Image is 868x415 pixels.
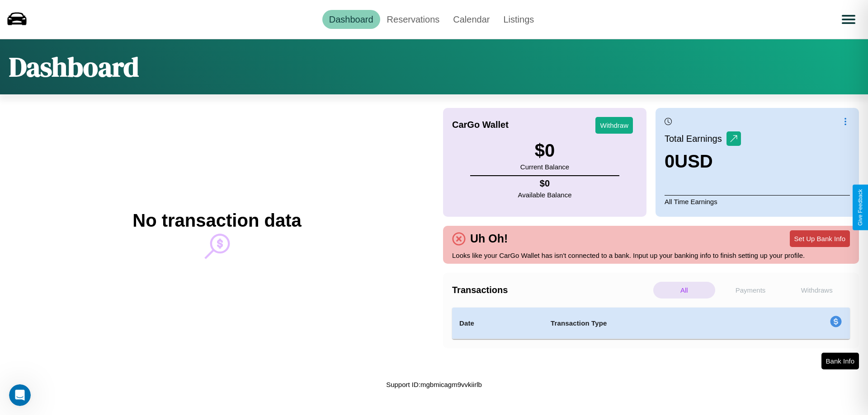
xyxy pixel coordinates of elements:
[459,318,536,329] h4: Date
[665,131,726,147] p: Total Earnings
[520,161,569,173] p: Current Balance
[821,353,859,369] button: Bank Info
[665,195,850,208] p: All Time Earnings
[496,10,541,29] a: Listings
[857,189,863,226] div: Give Feedback
[595,117,633,134] button: Withdraw
[322,10,380,29] a: Dashboard
[790,230,850,247] button: Set Up Bank Info
[520,140,569,161] h3: $ 0
[720,282,782,298] p: Payments
[380,10,447,29] a: Reservations
[786,282,848,298] p: Withdraws
[452,249,850,261] p: Looks like your CarGo Wallet has isn't connected to a bank. Input up your banking info to finish ...
[836,7,861,32] button: Open menu
[386,378,482,391] p: Support ID: mgbmicagm9vvkiirlb
[653,282,715,298] p: All
[551,318,756,329] h4: Transaction Type
[452,120,509,130] h4: CarGo Wallet
[9,48,139,85] h1: Dashboard
[452,285,651,295] h4: Transactions
[518,178,572,189] h4: $ 0
[132,210,301,231] h2: No transaction data
[452,308,850,339] table: simple table
[665,151,741,172] h3: 0 USD
[9,384,31,406] iframe: Intercom live chat
[446,10,496,29] a: Calendar
[466,232,512,245] h4: Uh Oh!
[518,189,572,201] p: Available Balance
